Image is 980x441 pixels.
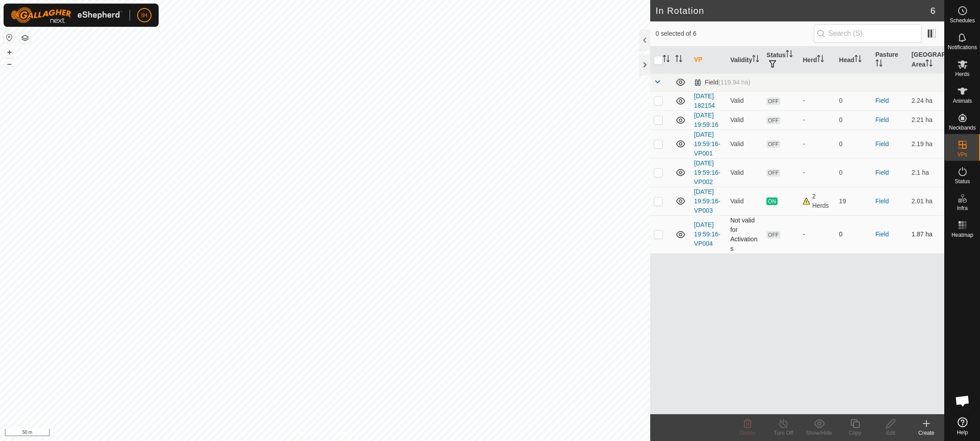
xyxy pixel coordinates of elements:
[875,140,889,147] a: Field
[875,231,889,238] a: Field
[752,56,759,63] p-sorticon: Activate to sort
[4,59,15,69] button: –
[727,158,763,187] td: Valid
[799,46,835,74] th: Herd
[766,197,777,205] span: ON
[908,158,944,187] td: 2.1 ha
[817,56,824,63] p-sorticon: Activate to sort
[875,197,889,205] a: Field
[803,192,832,210] div: 2 Herds
[908,429,944,437] div: Create
[718,79,750,86] span: (119.94 ha)
[837,429,873,437] div: Copy
[957,430,968,435] span: Help
[957,206,967,211] span: Infra
[875,61,883,68] p-sorticon: Activate to sort
[656,29,814,38] span: 0 selected of 6
[836,215,872,253] td: 0
[694,188,720,214] a: [DATE] 19:59:16-VP003
[763,46,799,74] th: Status
[875,116,889,123] a: Field
[766,169,780,176] span: OFF
[4,47,15,58] button: +
[20,33,30,43] button: Map Layers
[765,429,801,437] div: Turn Off
[694,112,719,128] a: [DATE] 19:59:16
[656,5,930,16] h2: In Rotation
[908,187,944,215] td: 2.01 ha
[727,46,763,74] th: Validity
[766,117,780,124] span: OFF
[836,158,872,187] td: 0
[836,187,872,215] td: 19
[690,46,727,74] th: VP
[334,429,360,437] a: Contact Us
[908,110,944,130] td: 2.21 ha
[694,131,720,157] a: [DATE] 19:59:16-VP001
[766,140,780,148] span: OFF
[727,110,763,130] td: Valid
[836,46,872,74] th: Head
[872,46,908,74] th: Pasture
[803,139,832,149] div: -
[727,91,763,110] td: Valid
[694,79,750,86] div: Field
[836,110,872,130] td: 0
[925,61,933,68] p-sorticon: Activate to sort
[950,18,975,23] span: Schedules
[11,7,122,23] img: Gallagher Logo
[949,125,976,130] span: Neckbands
[908,91,944,110] td: 2.24 ha
[141,11,147,20] span: IH
[930,4,935,17] span: 6
[801,429,837,437] div: Show/Hide
[955,179,970,184] span: Status
[803,230,832,239] div: -
[948,45,977,50] span: Notifications
[814,24,922,43] input: Search (S)
[949,387,976,414] div: Open chat
[694,92,715,109] a: [DATE] 182154
[4,32,15,43] button: Reset Map
[766,97,780,105] span: OFF
[803,168,832,177] div: -
[727,130,763,158] td: Valid
[766,231,780,239] span: OFF
[663,56,670,63] p-sorticon: Activate to sort
[951,232,973,238] span: Heatmap
[290,429,324,437] a: Privacy Policy
[908,46,944,74] th: [GEOGRAPHIC_DATA] Area
[908,130,944,158] td: 2.19 ha
[953,98,972,104] span: Animals
[836,91,872,110] td: 0
[836,130,872,158] td: 0
[873,429,908,437] div: Edit
[786,51,793,59] p-sorticon: Activate to sort
[854,56,862,63] p-sorticon: Activate to sort
[957,152,967,157] span: VPs
[803,96,832,105] div: -
[945,414,980,439] a: Help
[740,430,756,436] span: Delete
[727,215,763,253] td: Not valid for Activations
[675,56,682,63] p-sorticon: Activate to sort
[694,221,720,247] a: [DATE] 19:59:16-VP004
[727,187,763,215] td: Valid
[694,160,720,185] a: [DATE] 19:59:16-VP002
[803,115,832,125] div: -
[955,71,969,77] span: Herds
[875,169,889,176] a: Field
[908,215,944,253] td: 1.87 ha
[875,97,889,104] a: Field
